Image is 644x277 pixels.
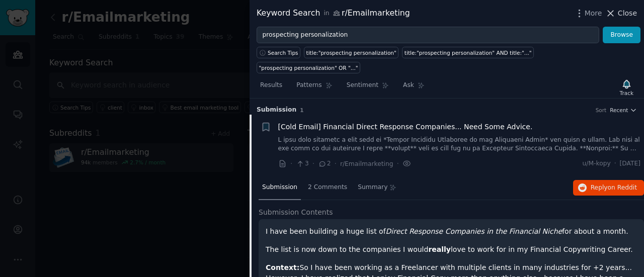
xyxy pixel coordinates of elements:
[603,27,640,44] button: Browse
[324,9,329,18] span: in
[347,81,378,90] span: Sentiment
[306,49,396,56] div: title:"prospecting personalization"
[596,107,607,114] div: Sort
[266,263,299,271] strong: Context:
[296,81,321,90] span: Patterns
[260,81,282,90] span: Results
[268,49,298,56] span: Search Tips
[257,77,286,98] a: Results
[343,77,392,98] a: Sentiment
[266,244,637,255] p: The list is now down to the companies I would love to work for in my Financial Copywriting Career.
[616,77,637,98] button: Track
[608,184,637,191] span: on Reddit
[574,8,602,19] button: More
[312,158,314,169] span: ·
[266,226,637,237] p: I have been building a huge list of for about a month.
[257,47,300,58] button: Search Tips
[614,159,616,168] span: ·
[610,107,637,114] button: Recent
[318,159,331,168] span: 2
[583,159,611,168] span: u/M-kopy
[405,49,532,56] div: title:"prospecting personalization" AND title:"..."
[257,7,410,20] div: Keyword Search r/Emailmarketing
[262,183,297,192] span: Submission
[403,81,414,90] span: Ask
[618,8,637,19] span: Close
[573,180,644,196] button: Replyon Reddit
[308,183,347,192] span: 2 Comments
[620,159,640,168] span: [DATE]
[259,64,358,71] div: "prospecting personalization" OR "..."
[399,77,428,98] a: Ask
[278,136,641,153] a: L ipsu dolo sitametc a elit sedd ei *Tempor Incididu Utlaboree do mag Aliquaeni Admin* ven quisn ...
[397,158,399,169] span: ·
[620,89,633,97] div: Track
[293,77,336,98] a: Patterns
[257,27,599,44] input: Try a keyword related to your business
[428,245,451,253] strong: really
[340,160,393,167] span: r/Emailmarketing
[610,107,628,114] span: Recent
[402,47,534,58] a: title:"prospecting personalization" AND title:"..."
[296,159,308,168] span: 3
[335,158,337,169] span: ·
[605,8,637,19] button: Close
[278,122,533,132] a: [Cold Email] Financial Direct Response Companies... Need Some Advice.
[290,158,292,169] span: ·
[358,183,387,192] span: Summary
[386,227,562,235] em: Direct Response Companies in the Financial Niche
[300,107,303,113] span: 1
[257,62,360,73] a: "prospecting personalization" OR "..."
[304,47,398,58] a: title:"prospecting personalization"
[259,207,333,218] span: Submission Contents
[585,8,602,19] span: More
[591,183,637,193] span: Reply
[257,106,296,115] span: Submission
